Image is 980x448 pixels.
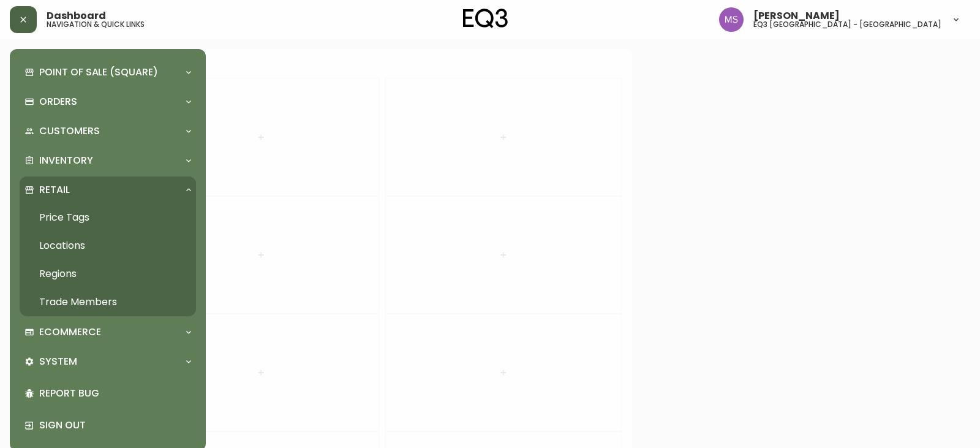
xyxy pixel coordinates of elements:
[39,95,77,108] p: Orders
[47,11,106,21] span: Dashboard
[20,232,196,260] a: Locations
[719,7,744,32] img: 1b6e43211f6f3cc0b0729c9049b8e7af
[20,378,196,409] div: Report Bug
[39,325,101,339] p: Ecommerce
[18,61,239,72] div: Tissé à la main avec 100 % laine.
[20,88,196,115] div: Orders
[20,177,196,203] div: Retail
[20,288,196,316] a: Trade Members
[18,37,239,53] div: Tapis rond Mystic
[20,409,196,441] div: Sign Out
[39,66,158,79] p: Point of Sale (Square)
[39,154,93,167] p: Inventory
[47,21,145,28] h5: navigation & quick links
[39,387,191,400] p: Report Bug
[39,124,100,138] p: Customers
[39,419,191,432] p: Sign Out
[20,319,196,346] div: Ecommerce
[20,348,196,375] div: System
[753,11,840,21] span: [PERSON_NAME]
[20,203,196,232] a: Price Tags
[753,21,941,28] h5: eq3 [GEOGRAPHIC_DATA] - [GEOGRAPHIC_DATA]
[20,260,196,288] a: Regions
[39,183,70,197] p: Retail
[20,147,196,174] div: Inventory
[39,355,77,368] p: System
[463,9,508,28] img: logo
[20,59,196,86] div: Point of Sale (Square)
[20,118,196,145] div: Customers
